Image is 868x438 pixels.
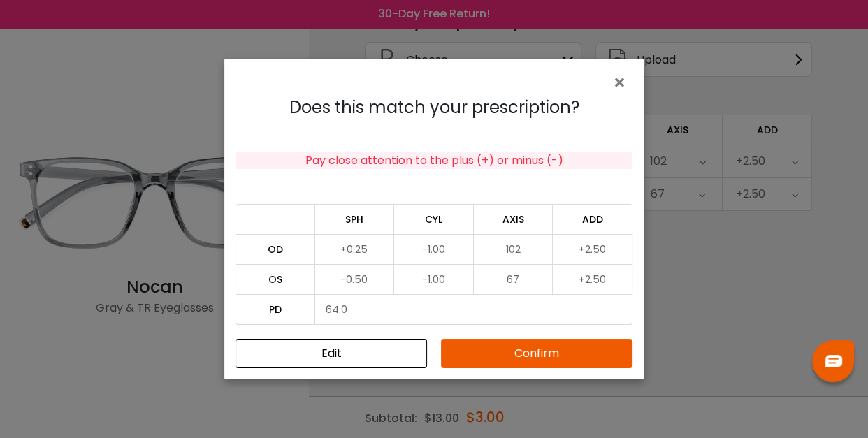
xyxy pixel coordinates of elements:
td: -1.00 [394,234,474,264]
td: 67 [474,264,554,294]
span: × [612,68,632,98]
td: +2.50 [553,264,632,294]
td: -0.50 [315,264,395,294]
div: Pay close attention to the plus (+) or minus (-) [236,152,632,169]
td: ADD [553,204,632,234]
td: +2.50 [553,234,632,264]
td: 64.0 [315,294,632,325]
td: CYL [394,204,474,234]
h4: Does this match your prescription? [236,98,632,118]
button: Close [236,339,427,368]
button: Confirm [441,339,632,368]
td: -1.00 [394,264,474,294]
button: Close [612,70,632,94]
td: SPH [315,204,395,234]
td: +0.25 [315,234,395,264]
td: AXIS [474,204,554,234]
td: 102 [474,234,554,264]
img: chat [825,355,842,367]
